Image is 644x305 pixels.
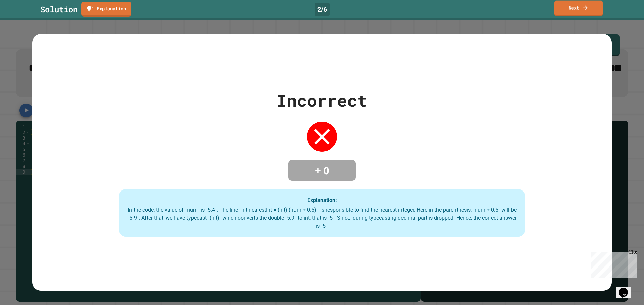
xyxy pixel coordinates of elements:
a: Next [554,1,603,16]
div: Chat with us now!Close [3,3,46,43]
h4: + 0 [295,163,349,177]
div: 2 / 6 [315,3,330,16]
strong: Explanation: [307,197,337,203]
div: Incorrect [277,88,367,113]
iframe: chat widget [588,249,637,278]
a: Explanation [81,2,131,17]
div: Solution [40,3,78,15]
iframe: chat widget [616,278,637,298]
div: In the code, the value of `num` is `5.4`. The line `int nearestInt = (int) (num + 0.5);` is respo... [126,206,518,230]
